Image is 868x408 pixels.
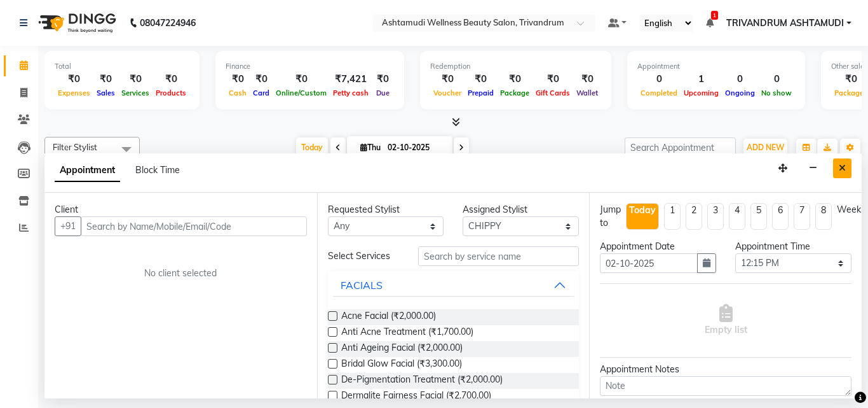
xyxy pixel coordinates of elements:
[384,138,447,157] input: 2025-10-02
[296,137,328,157] span: Today
[664,203,681,230] li: 1
[153,72,189,87] div: ₹0
[758,72,795,87] div: 0
[357,143,384,152] span: Thu
[330,88,372,97] span: Petty cash
[32,5,119,41] img: logo
[330,72,372,87] div: ₹7,421
[55,72,93,87] div: ₹0
[833,158,851,178] button: Close
[250,88,273,97] span: Card
[600,203,621,230] div: Jump to
[118,72,153,87] div: ₹0
[118,88,153,97] span: Services
[140,5,196,41] b: 08047224946
[318,250,409,263] div: Select Services
[681,72,722,87] div: 1
[226,88,250,97] span: Cash
[573,72,601,87] div: ₹0
[815,203,832,230] li: 8
[430,88,465,97] span: Voucher
[55,203,307,216] div: Client
[250,72,273,87] div: ₹0
[341,373,503,389] span: De-Pigmentation Treatment (₹2,000.00)
[729,203,745,230] li: 4
[341,325,473,341] span: Anti Acne Treatment (₹1,700.00)
[465,72,497,87] div: ₹0
[573,88,601,97] span: Wallet
[837,203,865,216] div: Weeks
[55,159,120,182] span: Appointment
[758,88,795,97] span: No show
[341,341,463,357] span: Anti Ageing Facial (₹2,000.00)
[794,203,810,230] li: 7
[772,203,789,230] li: 6
[532,88,573,97] span: Gift Cards
[55,61,189,72] div: Total
[226,61,394,72] div: Finance
[686,203,702,230] li: 2
[600,363,851,376] div: Appointment Notes
[600,253,698,273] input: yyyy-mm-dd
[625,137,736,157] input: Search Appointment
[637,88,681,97] span: Completed
[85,267,276,280] div: No client selected
[600,240,716,253] div: Appointment Date
[711,11,718,20] span: 1
[372,72,394,87] div: ₹0
[747,143,784,152] span: ADD NEW
[465,88,497,97] span: Prepaid
[333,274,574,297] button: FACIALS
[463,203,579,216] div: Assigned Stylist
[497,88,532,97] span: Package
[373,88,393,97] span: Due
[637,61,795,72] div: Appointment
[750,203,767,230] li: 5
[93,88,118,97] span: Sales
[93,72,118,87] div: ₹0
[743,139,787,157] button: ADD NEW
[341,278,383,293] div: FACIALS
[735,240,851,253] div: Appointment Time
[273,72,330,87] div: ₹0
[135,164,180,176] span: Block Time
[430,72,465,87] div: ₹0
[55,88,93,97] span: Expenses
[532,72,573,87] div: ₹0
[53,142,97,152] span: Filter Stylist
[705,304,747,337] span: Empty list
[726,17,844,30] span: TRIVANDRUM ASHTAMUDI
[418,246,580,266] input: Search by service name
[81,216,307,236] input: Search by Name/Mobile/Email/Code
[707,203,724,230] li: 3
[681,88,722,97] span: Upcoming
[629,204,656,217] div: Today
[430,61,601,72] div: Redemption
[637,72,681,87] div: 0
[706,17,714,29] a: 1
[341,309,436,325] span: Acne Facial (₹2,000.00)
[55,216,81,236] button: +91
[722,88,758,97] span: Ongoing
[341,389,491,405] span: Dermalite Fairness Facial (₹2,700.00)
[497,72,532,87] div: ₹0
[341,357,462,373] span: Bridal Glow Facial (₹3,300.00)
[328,203,444,216] div: Requested Stylist
[153,88,189,97] span: Products
[273,88,330,97] span: Online/Custom
[226,72,250,87] div: ₹0
[722,72,758,87] div: 0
